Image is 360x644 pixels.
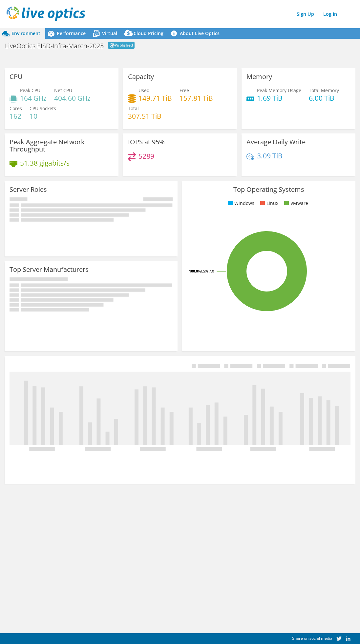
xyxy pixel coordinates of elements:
h1: LiveOptics EISD-Infra-March-2025 [5,43,104,49]
a: About Live Optics [168,28,224,39]
h3: IOPS at 95% [128,138,165,146]
span: Free [180,87,189,93]
h3: Capacity [128,73,154,80]
span: Environment [11,30,40,36]
h3: Top Operating Systems [187,186,350,193]
h3: Server Roles [10,186,47,193]
a: Log In [320,9,340,19]
h3: Peak Aggregate Network Throughput [10,138,114,153]
span: Share on social media [292,635,332,641]
span: Virtual [102,30,117,36]
h4: 6.00 TiB [309,94,339,102]
span: Peak CPU [20,87,40,93]
h4: 157.81 TiB [180,94,213,102]
h3: Memory [246,73,272,80]
li: VMware [283,200,308,207]
tspan: ESXi 7.0 [201,269,214,273]
span: Used [138,87,150,93]
img: live_optics_svg.svg [7,7,85,21]
span: Performance [57,30,86,36]
h4: 3.09 TiB [257,152,283,159]
span: CPU Sockets [30,105,56,111]
span: Cores [10,105,22,111]
span: Peak Memory Usage [257,87,301,93]
span: Total Memory [309,87,339,93]
h4: 164 GHz [20,94,47,102]
span: Cloud Pricing [134,30,163,36]
h4: 162 [10,112,22,120]
span: Published [108,42,135,49]
li: Linux [259,200,278,207]
h4: 307.51 TiB [128,112,161,120]
h3: CPU [10,73,23,80]
tspan: 100.0% [189,269,201,273]
span: Net CPU [54,87,72,93]
h4: 149.71 TiB [138,94,172,102]
h4: 10 [30,112,56,120]
h3: Top Server Manufacturers [10,266,89,273]
h4: 5289 [138,152,154,160]
h4: 51.38 gigabits/s [20,159,70,167]
h4: 1.69 TiB [257,94,301,102]
span: Total [128,105,139,111]
h3: Average Daily Write [246,138,306,146]
h4: 404.60 GHz [54,94,91,102]
a: Sign Up [293,9,317,19]
li: Windows [226,200,254,207]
